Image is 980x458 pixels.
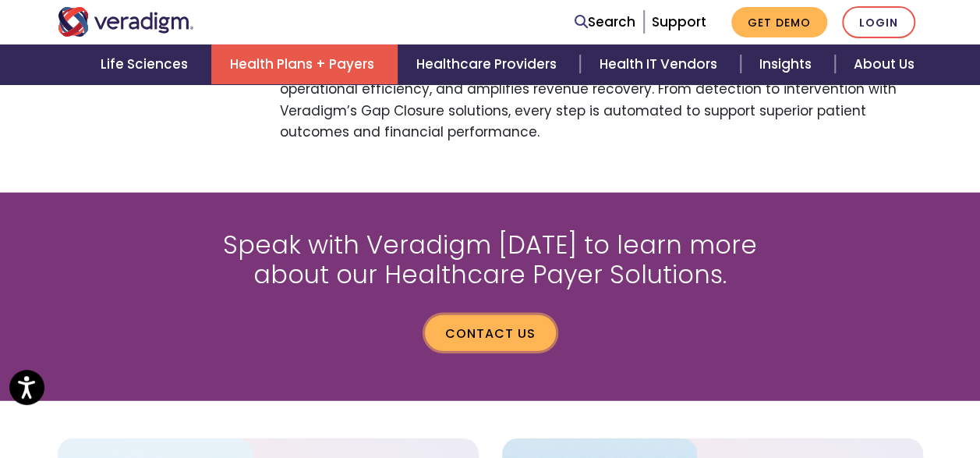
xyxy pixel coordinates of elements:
a: Support [652,12,706,31]
a: Health IT Vendors [580,44,740,84]
a: Login [842,6,915,38]
p: Together, these three pillars create a powerful strategy that promotes care quality, raises opera... [280,58,923,143]
a: Search [575,12,635,33]
a: Insights [741,44,835,84]
img: Veradigm logo [58,7,194,37]
a: Life Sciences [82,44,211,84]
h2: Speak with Veradigm [DATE] to learn more about our Healthcare Payer Solutions. [206,230,775,290]
a: Health Plans + Payers [211,44,398,84]
a: Healthcare Providers [398,44,580,84]
a: Get Demo [731,7,827,37]
a: Contact us [425,315,556,351]
a: About Us [835,44,933,84]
